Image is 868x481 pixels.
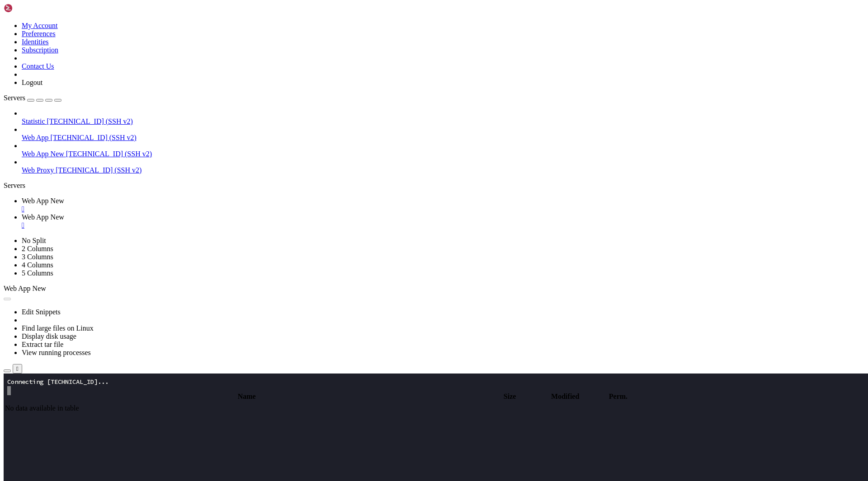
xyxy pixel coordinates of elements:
a: Web Proxy [TECHNICAL_ID] (SSH v2) [22,166,864,174]
li: Web App [TECHNICAL_ID] (SSH v2) [22,126,864,142]
a: 3 Columns [22,253,53,261]
span: Web App [22,134,49,141]
span: [TECHNICAL_ID] (SSH v2) [66,150,152,158]
span: Web App New [22,150,64,158]
a: Servers [4,94,61,102]
a: Web App [TECHNICAL_ID] (SSH v2) [22,134,864,142]
a: Contact Us [22,62,54,70]
div: Servers [4,182,864,190]
a: 5 Columns [22,269,53,277]
a: 2 Columns [22,245,53,252]
span: Web Proxy [22,166,54,174]
span: Servers [4,94,25,102]
span: Web App New [22,213,64,221]
a: Display disk usage [22,332,76,340]
td: No data available in table [5,404,620,413]
a: Web App New [22,213,864,229]
span: Web App New [22,197,64,205]
a: Find large files on Linux [22,324,94,332]
th: Perm.: activate to sort column ascending [601,392,636,401]
li: Statistic [TECHNICAL_ID] (SSH v2) [22,109,864,126]
x-row: Connecting [TECHNICAL_ID]... [4,4,750,13]
a: Preferences [22,30,56,37]
span: Web App New [4,285,46,292]
button:  [13,364,22,374]
a: Web App New [TECHNICAL_ID] (SSH v2) [22,150,864,158]
div: (0, 1) [4,13,7,22]
a:  [22,221,864,229]
a: My Account [22,22,58,29]
a: Edit Snippets [22,308,61,316]
div:  [16,365,19,372]
span: [TECHNICAL_ID] (SSH v2) [47,117,133,125]
span: [TECHNICAL_ID] (SSH v2) [51,134,137,141]
th: Name: activate to sort column descending [5,392,489,401]
a: Statistic [TECHNICAL_ID] (SSH v2) [22,117,864,126]
a: Identities [22,38,49,46]
li: Web App New [TECHNICAL_ID] (SSH v2) [22,142,864,158]
a: Web App New [22,197,864,213]
th: Size: activate to sort column ascending [490,392,529,401]
a:  [22,205,864,213]
th: Modified: activate to sort column ascending [531,392,600,401]
a: Extract tar file [22,341,63,348]
span: [TECHNICAL_ID] (SSH v2) [56,166,142,174]
li: Web Proxy [TECHNICAL_ID] (SSH v2) [22,158,864,174]
a: View running processes [22,349,91,356]
a: 4 Columns [22,261,53,269]
a: No Split [22,237,46,244]
a: Logout [22,79,42,86]
span: Statistic [22,117,45,125]
img: Shellngn [4,4,56,13]
a: Subscription [22,46,58,54]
